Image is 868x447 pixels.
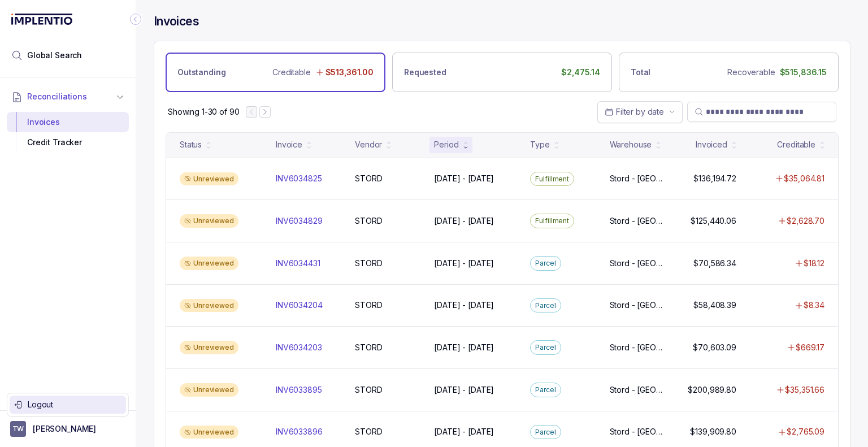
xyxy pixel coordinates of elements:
[434,426,494,437] p: [DATE] - [DATE]
[276,426,323,437] p: INV6033896
[276,139,302,150] div: Invoice
[535,173,569,185] p: Fulfillment
[610,342,666,353] p: Stord - [GEOGRAPHIC_DATA]
[276,384,322,396] p: INV6033895
[27,91,87,102] span: Reconciliations
[276,342,322,353] p: INV6034203
[693,342,736,353] p: $70,603.09
[129,12,142,26] div: Collapse Icon
[597,101,683,123] button: Date Range Picker
[10,421,26,437] span: User initials
[530,139,549,150] div: Type
[561,67,600,78] p: $2,475.14
[180,299,238,313] div: Unreviewed
[180,214,238,228] div: Unreviewed
[535,342,555,353] p: Parcel
[693,258,736,269] p: $70,586.34
[688,384,736,396] p: $200,989.80
[535,258,555,269] p: Parcel
[535,384,555,396] p: Parcel
[180,172,238,186] div: Unreviewed
[535,215,569,227] p: Fulfillment
[16,132,120,153] div: Credit Tracker
[355,173,382,184] p: STORD
[690,426,736,437] p: $139,909.80
[355,384,382,396] p: STORD
[787,215,824,227] p: $2,628.70
[16,112,120,132] div: Invoices
[616,107,664,116] span: Filter by date
[610,426,666,437] p: Stord - [GEOGRAPHIC_DATA]
[434,384,494,396] p: [DATE] - [DATE]
[7,84,129,109] button: Reconciliations
[180,426,238,439] div: Unreviewed
[691,215,736,227] p: $125,440.06
[784,173,824,184] p: $35,064.81
[434,139,458,150] div: Period
[804,300,824,311] p: $8.34
[355,426,382,437] p: STORD
[693,173,736,184] p: $136,194.72
[610,139,652,150] div: Warehouse
[780,67,827,78] p: $515,836.15
[610,258,666,269] p: Stord - [GEOGRAPHIC_DATA]
[276,300,323,311] p: INV6034204
[787,426,824,437] p: $2,765.09
[7,110,129,155] div: Reconciliations
[325,67,374,78] p: $513,361.00
[610,384,666,396] p: Stord - [GEOGRAPHIC_DATA]
[355,258,382,269] p: STORD
[27,50,82,61] span: Global Search
[610,173,666,184] p: Stord - [GEOGRAPHIC_DATA]
[168,106,239,118] div: Remaining page entries
[180,383,238,397] div: Unreviewed
[276,173,322,184] p: INV6034825
[168,106,239,118] p: Showing 1-30 of 90
[605,106,664,118] search: Date Range Picker
[355,215,382,227] p: STORD
[434,342,494,353] p: [DATE] - [DATE]
[727,67,775,78] p: Recoverable
[693,300,736,311] p: $58,408.39
[434,173,494,184] p: [DATE] - [DATE]
[434,215,494,227] p: [DATE] - [DATE]
[180,257,238,270] div: Unreviewed
[154,14,199,29] h4: Invoices
[434,300,494,311] p: [DATE] - [DATE]
[272,67,311,78] p: Creditable
[33,423,96,435] p: [PERSON_NAME]
[355,342,382,353] p: STORD
[610,215,666,227] p: Stord - [GEOGRAPHIC_DATA]
[777,139,815,150] div: Creditable
[276,215,323,227] p: INV6034829
[535,300,555,311] p: Parcel
[276,258,320,269] p: INV6034431
[355,139,382,150] div: Vendor
[434,258,494,269] p: [DATE] - [DATE]
[796,342,824,353] p: $669.17
[28,399,121,410] p: Logout
[804,258,824,269] p: $18.12
[180,341,238,354] div: Unreviewed
[404,67,446,78] p: Requested
[180,139,202,150] div: Status
[535,427,555,438] p: Parcel
[10,421,125,437] button: User initials[PERSON_NAME]
[259,106,271,118] button: Next Page
[177,67,225,78] p: Outstanding
[696,139,727,150] div: Invoiced
[610,300,666,311] p: Stord - [GEOGRAPHIC_DATA]
[631,67,650,78] p: Total
[785,384,824,396] p: $35,351.66
[355,300,382,311] p: STORD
